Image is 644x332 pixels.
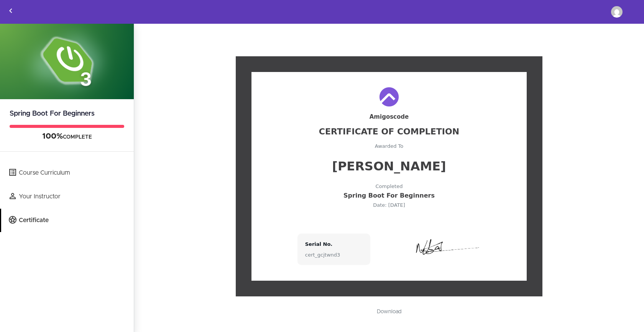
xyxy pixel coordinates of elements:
[267,128,511,136] div: Certificate Of Completion
[611,6,623,18] img: evilnicksg@gmail.com
[1,161,134,185] a: Course Curriculum
[1,185,134,208] a: Your Instructor
[267,193,511,199] div: Spring Boot For Beginners
[10,132,124,142] div: COMPLETE
[305,252,363,257] div: cert_gcjtwnd3
[369,305,409,318] a: Download
[379,87,399,106] img: rTcRaYUhR6ON6QKSlfKM_logo-small.png
[267,144,511,149] div: Awarded To
[404,234,480,265] img: ryqM5EgATROd9e4GRqRL_signature.png
[305,242,363,247] div: Serial No.
[267,184,511,189] div: Completed
[267,114,511,120] div: Amigoscode
[42,132,63,140] span: 100%
[0,0,21,22] a: Back to courses
[267,160,511,172] div: [PERSON_NAME]
[267,203,511,208] div: Date: [DATE]
[1,209,134,232] a: Certificate
[6,6,15,15] svg: Back to courses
